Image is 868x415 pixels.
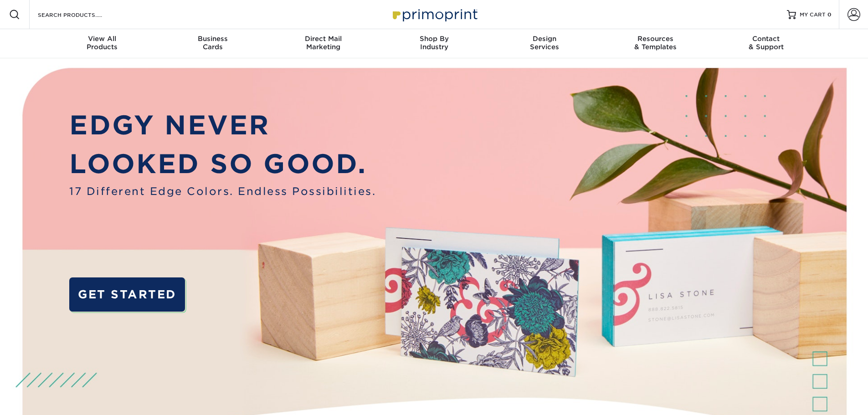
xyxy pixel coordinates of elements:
img: Primoprint [389,5,480,24]
span: 0 [827,11,832,18]
a: GET STARTED [69,277,185,312]
p: EDGY NEVER [69,106,376,145]
div: Cards [157,35,268,51]
a: Direct MailMarketing [268,29,379,58]
div: Marketing [268,35,379,51]
span: Direct Mail [268,35,379,43]
a: BusinessCards [157,29,268,58]
p: LOOKED SO GOOD. [69,144,376,184]
span: Contact [711,35,822,43]
a: Contact& Support [711,29,822,58]
span: 17 Different Edge Colors. Endless Possibilities. [69,184,376,199]
span: Business [157,35,268,43]
div: Industry [379,35,489,51]
a: DesignServices [489,29,600,58]
span: Shop By [379,35,489,43]
a: Shop ByIndustry [379,29,489,58]
a: View AllProducts [47,29,158,58]
div: & Templates [600,35,711,51]
div: & Support [711,35,822,51]
div: Products [47,35,158,51]
span: MY CART [800,11,826,19]
div: Services [489,35,600,51]
span: View All [47,35,158,43]
input: SEARCH PRODUCTS..... [37,9,126,20]
span: Resources [600,35,711,43]
a: Resources& Templates [600,29,711,58]
span: Design [489,35,600,43]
